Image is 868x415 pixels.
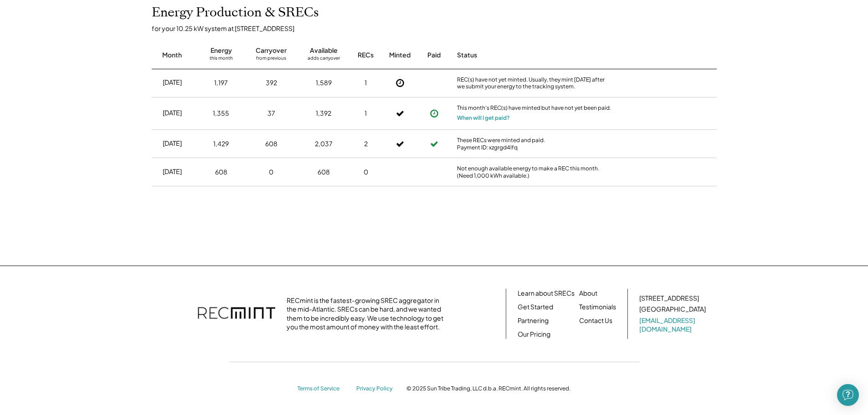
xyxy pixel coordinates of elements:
[518,289,575,298] a: Learn about SRECs
[163,139,182,148] div: [DATE]
[266,78,277,87] div: 392
[211,46,232,55] div: Energy
[308,55,340,64] div: adds carryover
[518,302,553,312] a: Get Started
[163,108,182,118] div: [DATE]
[365,78,367,87] div: 1
[427,107,441,120] button: Payment approved, but not yet initiated.
[457,104,612,113] div: This month's REC(s) have minted but have not yet been paid.
[265,139,277,149] div: 608
[356,385,397,393] a: Privacy Policy
[457,76,612,90] div: REC(s) have not yet minted. Usually, they mint [DATE] after we submit your energy to the tracking...
[163,167,182,176] div: [DATE]
[298,385,348,393] a: Terms of Service
[427,51,441,60] div: Paid
[269,168,273,177] div: 0
[316,109,331,118] div: 1,392
[287,296,448,332] div: RECmint is the fastest-growing SREC aggregator in the mid-Atlantic. SRECs can be hard, and we wan...
[210,55,233,64] div: this month
[213,139,229,149] div: 1,429
[198,298,275,330] img: recmint-logotype%403x.png
[393,76,407,90] button: Not Yet Minted
[406,385,570,392] div: © 2025 Sun Tribe Trading, LLC d.b.a. RECmint. All rights reserved.
[457,51,612,60] div: Status
[358,51,374,60] div: RECs
[579,316,612,325] a: Contact Us
[457,137,612,151] div: These RECs were minted and paid. Payment ID: xzgrgd4lfq
[518,316,549,325] a: Partnering
[310,46,338,55] div: Available
[152,24,726,32] div: for your 10.25 kW system at [STREET_ADDRESS]
[318,168,330,177] div: 608
[163,78,182,87] div: [DATE]
[639,305,706,314] div: [GEOGRAPHIC_DATA]
[152,5,319,20] h2: Energy Production & SRECs
[389,51,411,60] div: Minted
[316,78,332,87] div: 1,589
[639,316,708,334] a: [EMAIL_ADDRESS][DOMAIN_NAME]
[579,302,616,312] a: Testimonials
[256,55,286,64] div: from previous
[365,109,367,118] div: 1
[518,330,550,339] a: Our Pricing
[256,46,287,55] div: Carryover
[364,168,368,177] div: 0
[364,139,368,149] div: 2
[214,78,228,87] div: 1,197
[457,165,612,179] div: Not enough available energy to make a REC this month. (Need 1,000 kWh available.)
[162,51,182,60] div: Month
[639,294,699,303] div: [STREET_ADDRESS]
[215,168,227,177] div: 608
[457,113,510,123] button: When will I get paid?
[579,289,597,298] a: About
[315,139,333,149] div: 2,037
[213,109,229,118] div: 1,355
[267,109,275,118] div: 37
[837,384,859,406] div: Open Intercom Messenger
